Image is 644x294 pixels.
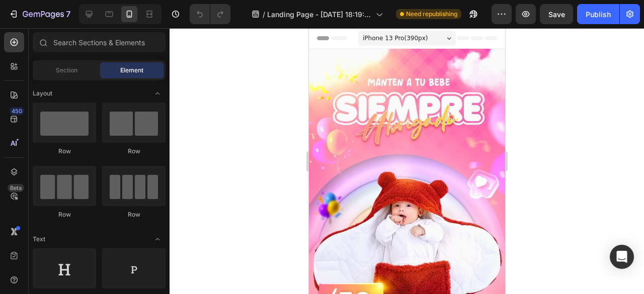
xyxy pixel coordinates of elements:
div: Row [102,147,166,156]
span: Need republishing [406,10,457,19]
div: Undo/Redo [190,4,230,24]
button: Publish [577,4,619,24]
span: Layout [33,89,52,98]
span: Landing Page - [DATE] 18:19:44 [267,9,372,20]
div: Beta [8,184,24,192]
iframe: Design area [309,28,505,294]
span: Element [120,66,143,75]
span: Section [56,66,77,75]
div: 450 [10,107,24,115]
div: Row [33,147,96,156]
button: 7 [4,4,75,24]
p: 7 [66,8,70,20]
div: Publish [586,9,611,20]
input: Search Sections & Elements [33,32,166,52]
span: / [263,9,265,20]
span: Text [33,235,45,244]
button: Save [540,4,573,24]
div: Open Intercom Messenger [610,245,634,269]
span: Toggle open [149,231,166,247]
span: Save [548,10,565,19]
div: Row [33,210,96,219]
div: Row [102,210,166,219]
span: Toggle open [149,85,166,102]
